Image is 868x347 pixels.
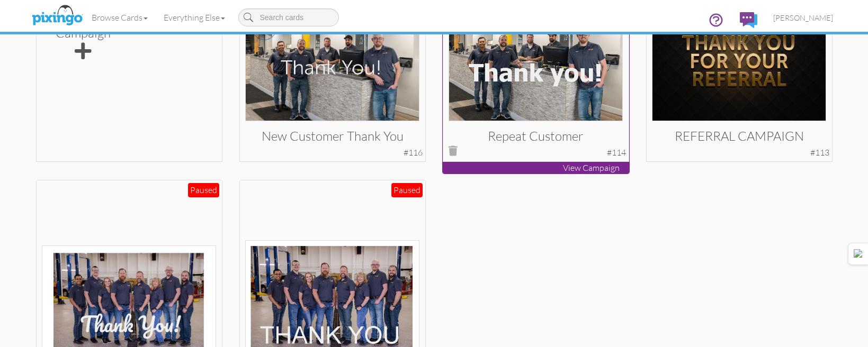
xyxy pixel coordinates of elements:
a: Browse Cards [84,4,156,31]
img: Detect Auto [854,249,863,259]
img: comments.svg [740,12,757,28]
div: #113 [810,147,829,159]
img: pixingo logo [29,3,85,29]
h3: Repeat customer [457,129,615,143]
div: Paused [391,183,423,197]
img: 113423-1-1711699226175-522fe32e714844b3-qa.jpg [245,9,419,121]
img: 110686-1-1706223091797-ef122b298b5fbd2b-qa.jpg [652,1,826,121]
a: Everything Else [156,4,233,31]
p: View Campaign [443,162,629,174]
a: [PERSON_NAME] [765,4,841,31]
h3: REFERRAL CAMPAIGN [660,129,818,143]
div: #114 [607,147,626,159]
img: 113352-1-1711554205526-771a72a44d76862e-qa.jpg [449,1,623,121]
input: Search cards [238,8,339,26]
h3: New Customer Thank You [253,129,411,143]
div: Paused [188,183,219,197]
span: [PERSON_NAME] [773,13,833,22]
div: #116 [404,147,423,159]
